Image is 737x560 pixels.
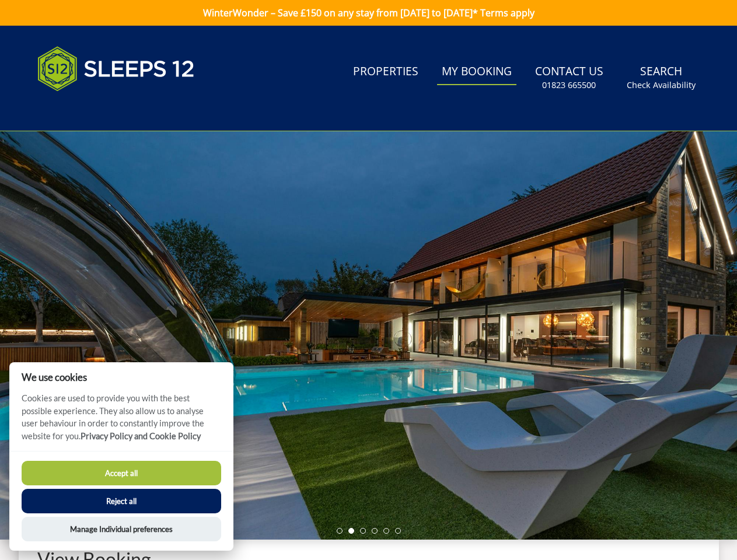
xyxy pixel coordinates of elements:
button: Reject all [22,489,221,513]
img: Sleeps 12 [37,40,195,98]
button: Accept all [22,461,221,485]
small: Check Availability [627,79,696,91]
a: SearchCheck Availability [622,59,700,97]
a: Contact Us01823 665500 [530,59,608,97]
a: Properties [348,59,423,85]
small: 01823 665500 [542,79,596,91]
a: Privacy Policy and Cookie Policy [81,431,201,441]
iframe: Customer reviews powered by Trustpilot [32,105,154,115]
p: Cookies are used to provide you with the best possible experience. They also allow us to analyse ... [9,392,233,451]
a: My Booking [437,59,516,85]
button: Manage Individual preferences [22,517,221,541]
h2: We use cookies [9,372,233,383]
